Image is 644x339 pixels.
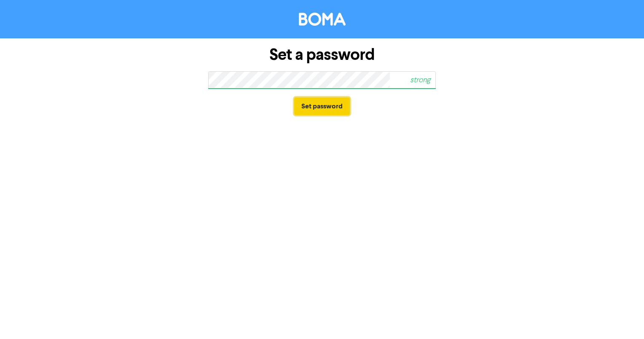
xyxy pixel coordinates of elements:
h1: Set a password [208,45,436,65]
img: BOMA Logo [299,13,346,26]
span: strong [368,70,435,90]
iframe: Chat Widget [602,299,644,339]
button: Set password [294,97,350,115]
